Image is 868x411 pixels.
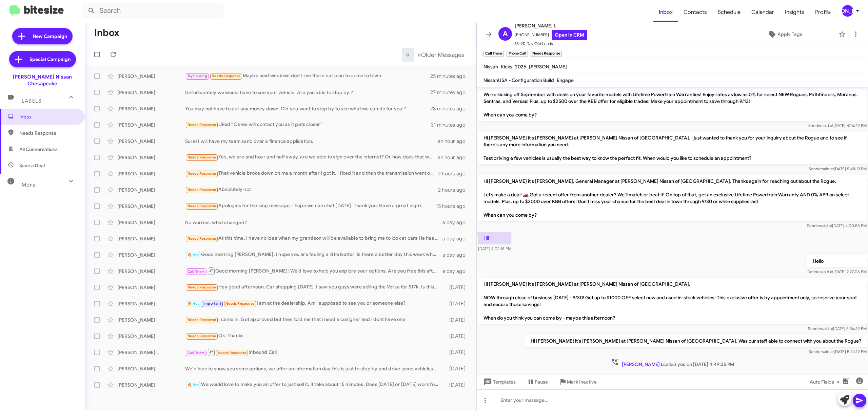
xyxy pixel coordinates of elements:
span: [DATE] 6:02:18 PM [478,246,511,251]
div: [PERSON_NAME] L [117,349,185,356]
p: Hii [478,232,511,244]
span: Dennea [DATE] 2:27:06 PM [807,269,867,274]
div: I came in. Got approved but they told me that i need a cosigner and i dont have one [185,316,442,324]
div: [PERSON_NAME] [117,154,185,161]
span: Sender [DATE] 5:36:49 PM [808,326,867,331]
button: Mark Inactive [553,376,602,388]
p: Hi [PERSON_NAME] it's [PERSON_NAME] at [PERSON_NAME] Nissan of [GEOGRAPHIC_DATA]. Was our staff a... [525,335,867,347]
span: Call Them [188,269,205,274]
span: said at [822,269,833,274]
div: We would love to make you an offer to just sell it, it take about 15 minutes. Does [DATE] or [DAT... [185,381,442,389]
span: [PHONE_NUMBER] [515,30,587,40]
span: Needs Response [188,236,216,241]
button: Pause [521,376,553,388]
div: [PERSON_NAME] [117,235,185,242]
nav: Page navigation example [402,48,468,62]
div: an hour ago [438,154,471,161]
span: Contacts [678,2,712,22]
input: Search [82,3,224,19]
span: Needs Response [212,74,240,78]
a: Profile [810,2,836,22]
div: [PERSON_NAME] [117,284,185,291]
p: Hello [807,255,867,267]
span: Needs Response [218,351,246,355]
div: [PERSON_NAME] [117,187,185,193]
div: That vehicle broke down on me a month after I got it. I fixed it and then the transmission went o... [185,170,438,177]
a: Inbox [653,2,678,22]
div: Absolutely not [185,186,438,194]
span: « [406,50,410,59]
h1: Inbox [94,27,119,38]
div: a day ago [442,252,471,258]
div: Maybe next week we don't live there but plan to come to town [185,72,430,80]
span: 🔥 Hot [188,301,199,306]
div: [PERSON_NAME] [117,252,185,258]
span: A [503,28,508,39]
span: Apply Tags [777,28,802,40]
div: Good morning [PERSON_NAME], I hope you are feeling a little better. Is there a better day this we... [185,251,442,259]
span: Pause [535,376,548,388]
div: [DATE] [442,284,471,291]
div: 2 hours ago [438,170,471,177]
span: Needs Response [188,334,216,338]
div: [PERSON_NAME] [117,105,185,112]
div: [PERSON_NAME] [117,317,185,323]
span: 🔥 Hot [188,253,199,257]
span: Engage [557,77,574,83]
span: Sender [DATE] 4:16:49 PM [808,123,867,128]
span: New Campaign [33,33,67,40]
div: Yes, we are and hour and half away, are we able to sign over the internet? Or how does that work? [185,153,438,161]
span: Needs Response [188,171,216,176]
div: You may not have to put any money down. Did you want to stop by to see what we can do for you ? [185,105,430,112]
div: [PERSON_NAME] [117,89,185,96]
a: Insights [780,2,810,22]
span: called you on [DATE] 4:49:35 PM [608,358,737,368]
button: Apply Tags [733,28,835,40]
div: Inbound Call [185,348,442,356]
small: Needs Response [531,51,562,57]
div: [PERSON_NAME] [117,300,185,307]
span: NissanUSA - Configuration Build [484,77,554,83]
span: Mark Inactive [567,376,597,388]
span: Nissan [484,64,498,70]
p: Hi [PERSON_NAME] it's [PERSON_NAME], General Manager at [PERSON_NAME] Nissan of [GEOGRAPHIC_DATA]... [478,175,867,221]
a: New Campaign [12,28,73,44]
span: Labels [22,98,41,104]
button: Next [413,48,468,62]
span: Needs Response [188,123,216,127]
div: an hour ago [438,138,471,145]
small: Call Them [484,51,504,57]
span: said at [822,166,834,171]
div: 2 hours ago [438,187,471,193]
span: Sender [DATE] 5:48:13 PM [809,166,867,171]
span: Inbox [19,113,77,120]
span: Older Messages [421,51,464,59]
p: Hi [PERSON_NAME] it's [PERSON_NAME] at [PERSON_NAME] Nissan of [GEOGRAPHIC_DATA]. NOW through clo... [478,278,867,324]
span: Needs Response [188,155,216,159]
span: Special Campaign [29,56,71,63]
div: a day ago [442,235,471,242]
div: At this time, I have no idea when my grandson will be available to bring me to look at cars He ha... [185,235,442,242]
span: said at [821,326,833,331]
div: [PERSON_NAME] [117,365,185,372]
span: Try Pausing [188,74,207,78]
span: 15-90 Day Old Leads [515,40,587,47]
span: Important [203,301,221,306]
button: Previous [402,48,414,62]
span: [PERSON_NAME] L [622,361,663,367]
span: » [417,50,421,59]
div: [PERSON_NAME] [117,333,185,340]
div: Sure! I will have my team send over a finance application. [185,138,438,145]
button: Templates [477,376,521,388]
div: [PERSON_NAME] [117,138,185,145]
div: I am at the dealership. Am I supposed to see you or someone else? [185,300,442,307]
span: Auto Fields [810,376,842,388]
span: 🔥 Hot [188,383,199,387]
div: No worries, what changed? [185,219,442,226]
div: [PERSON_NAME] [117,219,185,226]
span: Kicks [501,64,512,70]
span: Sender [DATE] 4:00:58 PM [807,223,867,228]
span: Needs Response [188,285,216,289]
